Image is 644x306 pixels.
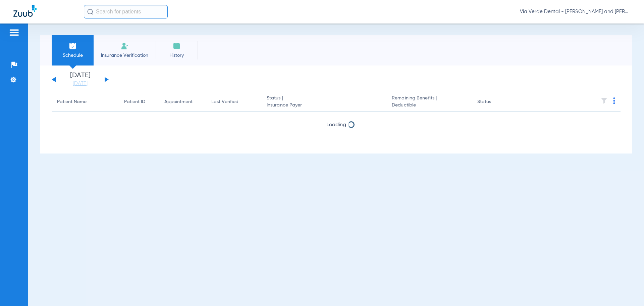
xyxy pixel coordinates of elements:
[60,72,100,87] li: [DATE]
[161,52,193,59] span: History
[601,97,607,104] img: filter.svg
[121,42,129,50] img: Manual Insurance Verification
[164,98,193,105] div: Appointment
[164,98,201,105] div: Appointment
[87,9,93,15] img: Search Icon
[84,5,168,18] input: Search for patients
[613,97,615,104] img: group-dot-blue.svg
[261,93,386,112] th: Status |
[9,29,19,37] img: hamburger-icon
[392,102,466,109] span: Deductible
[173,42,181,50] img: History
[472,93,517,112] th: Status
[69,42,77,50] img: Schedule
[13,5,37,17] img: Zuub Logo
[57,98,113,105] div: Patient Name
[326,122,346,128] span: Loading
[267,102,381,109] span: Insurance Payer
[57,52,89,59] span: Schedule
[386,93,472,112] th: Remaining Benefits |
[211,98,238,105] div: Last Verified
[520,8,631,15] span: Via Verde Dental - [PERSON_NAME] and [PERSON_NAME] DDS
[124,98,154,105] div: Patient ID
[60,80,100,87] a: [DATE]
[211,98,256,105] div: Last Verified
[99,52,151,59] span: Insurance Verification
[57,98,87,105] div: Patient Name
[124,98,145,105] div: Patient ID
